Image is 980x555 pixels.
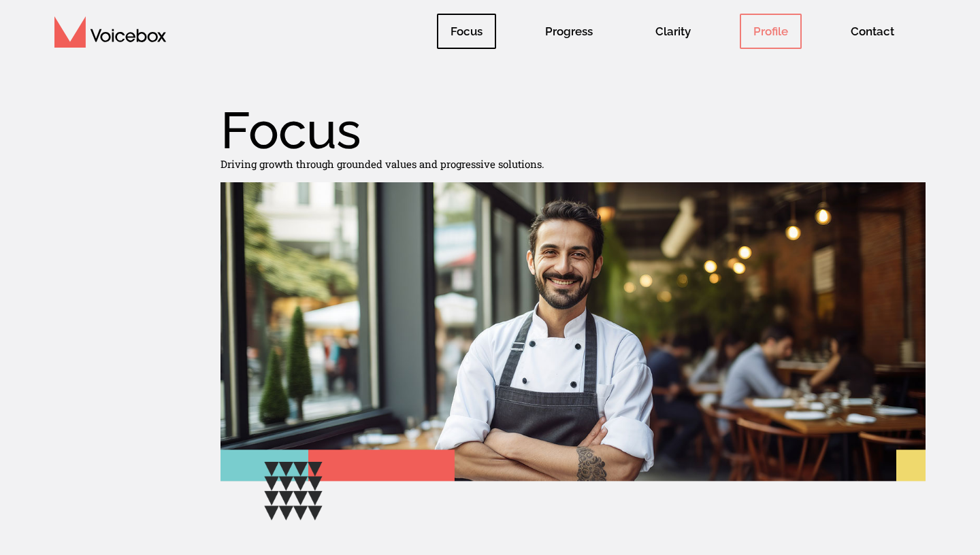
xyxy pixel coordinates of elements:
[740,14,802,49] span: Profile
[220,105,926,156] h1: Focus
[837,14,908,49] span: Contact
[532,14,606,49] span: Progress
[220,156,926,172] p: Driving growth through grounded values and progressive solutions.
[437,14,496,49] span: Focus
[642,14,704,49] span: Clarity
